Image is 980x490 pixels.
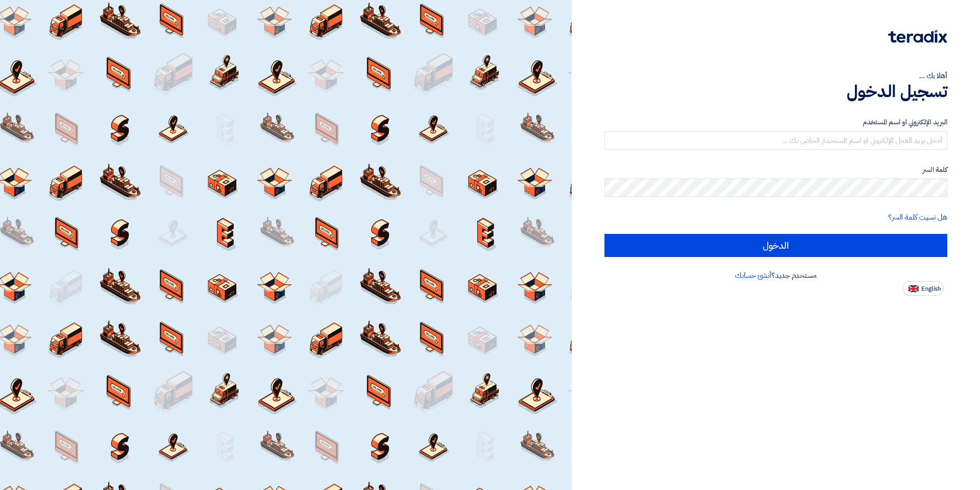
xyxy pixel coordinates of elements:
[604,117,947,128] label: البريد الإلكتروني او اسم المستخدم
[604,270,947,281] div: مستخدم جديد؟
[604,81,947,102] h1: تسجيل الدخول
[604,165,947,175] label: كلمة السر
[921,286,941,292] span: English
[735,270,771,281] a: أنشئ حسابك
[888,212,947,223] a: هل نسيت كلمة السر؟
[604,131,947,150] input: أدخل بريد العمل الإلكتروني او اسم المستخدم الخاص بك ...
[908,285,919,292] img: en-US.png
[903,281,944,296] button: English
[888,30,947,43] img: Teradix logo
[604,70,947,81] div: أهلا بك ...
[604,234,947,257] input: الدخول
